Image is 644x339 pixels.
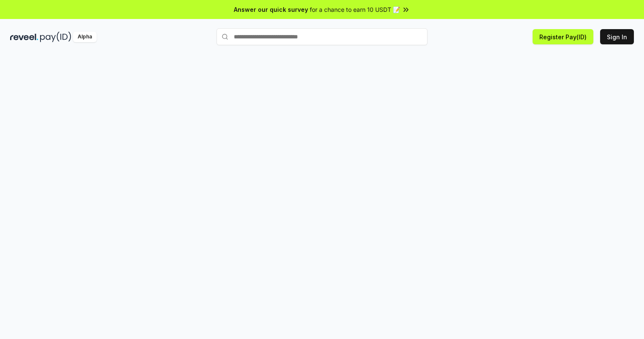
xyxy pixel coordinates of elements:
[40,32,71,42] img: pay_id
[10,32,38,42] img: reveel_dark
[73,32,97,42] div: Alpha
[234,5,308,14] span: Answer our quick survey
[533,29,593,44] button: Register Pay(ID)
[310,5,400,14] span: for a chance to earn 10 USDT 📝
[600,29,634,44] button: Sign In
